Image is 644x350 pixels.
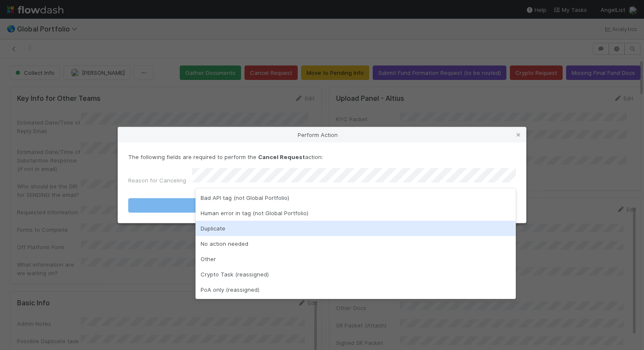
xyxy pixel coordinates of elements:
[118,127,526,142] div: Perform Action
[128,198,516,213] button: Cancel Request
[195,205,516,221] div: Human error in tag (not Global Portfolio)
[195,251,516,267] div: Other
[258,154,305,160] strong: Cancel Request
[195,282,516,297] div: PoA only (reassigned)
[195,236,516,251] div: No action needed
[195,267,516,282] div: Crypto Task (reassigned)
[195,221,516,236] div: Duplicate
[128,176,186,185] label: Reason for Canceling
[128,153,516,161] p: The following fields are required to perform the action:
[195,190,516,205] div: Bad API tag (not Global Portfolio)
